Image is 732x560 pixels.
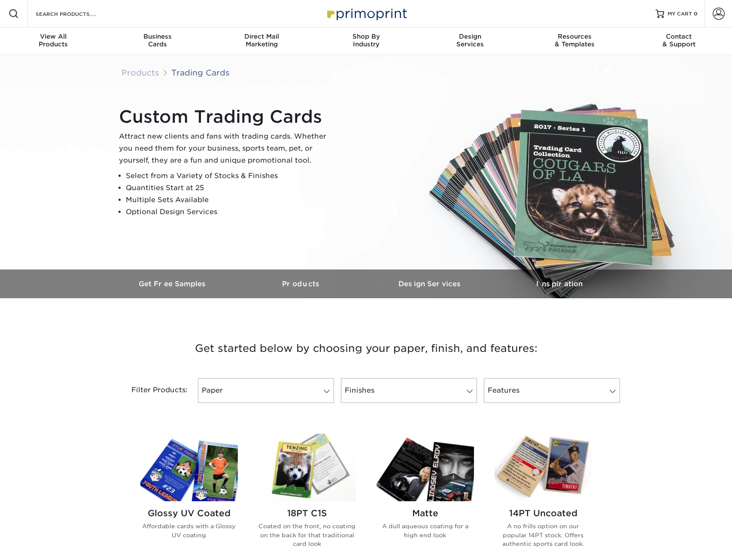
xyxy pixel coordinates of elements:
h3: Inspiration [495,280,624,288]
div: Services [418,33,522,48]
p: Coated on the front, no coating on the back for that traditional card look [258,522,356,548]
h2: Matte [377,508,474,518]
h3: Get Free Samples [109,280,237,288]
a: Shop ByIndustry [314,27,418,55]
h2: Glossy UV Coated [140,508,238,518]
span: Shop By [314,33,418,40]
img: Primoprint [323,4,409,23]
div: Marketing [210,33,314,48]
h3: Get started below by choosing your paper, finish, and features: [115,329,617,368]
img: 18PT C1S Trading Cards [258,434,356,501]
p: Affordable cards with a Glossy UV coating [140,522,238,539]
span: Resources [522,33,627,40]
input: SEARCH PRODUCTS..... [35,9,118,19]
a: Paper [198,378,334,403]
div: & Templates [522,33,627,48]
li: Quantities Start at 25 [126,182,334,194]
h1: Custom Trading Cards [119,106,334,127]
div: Filter Products: [109,378,194,403]
img: Glossy UV Coated Trading Cards [140,434,238,501]
span: Direct Mail [210,33,314,40]
p: A dull aqueous coating for a high end look [377,522,474,539]
img: Matte Trading Cards [377,434,474,501]
li: Select from a Variety of Stocks & Finishes [126,170,334,182]
p: A no frills option on our popular 14PT stock. Offers authentic sports card look. [495,522,592,548]
div: Cards [105,33,210,48]
a: DesignServices [418,27,522,55]
h3: Design Services [366,280,495,288]
a: Get Free Samples [109,269,237,298]
span: View All [1,33,106,40]
h3: Products [237,280,366,288]
li: Multiple Sets Available [126,194,334,206]
div: Industry [314,33,418,48]
a: Design Services [366,269,495,298]
span: Business [105,33,210,40]
a: Inspiration [495,269,624,298]
span: Contact [627,33,731,40]
li: Optional Design Services [126,206,334,218]
span: Design [418,33,522,40]
a: Products [121,68,159,77]
a: Trading Cards [171,68,230,77]
a: Products [237,269,366,298]
div: Products [1,33,106,48]
h2: 14PT Uncoated [495,508,592,518]
img: 14PT Uncoated Trading Cards [495,434,592,501]
span: MY CART [668,10,692,18]
div: & Support [627,33,731,48]
a: Contact& Support [627,27,731,55]
h2: 18PT C1S [258,508,356,518]
a: View AllProducts [1,27,106,55]
a: Finishes [341,378,477,403]
p: Attract new clients and fans with trading cards. Whether you need them for your business, sports ... [119,130,334,166]
span: 0 [694,11,698,17]
a: Resources& Templates [522,27,627,55]
a: Direct MailMarketing [210,27,314,55]
a: Features [484,378,620,403]
a: BusinessCards [105,27,210,55]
